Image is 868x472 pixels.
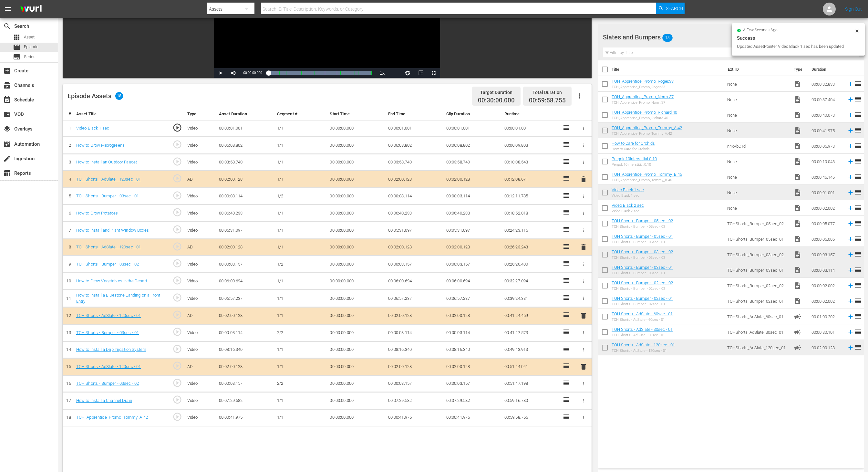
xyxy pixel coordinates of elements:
span: delete [580,243,587,251]
td: 1/1 [274,171,327,188]
a: How to Install a Bluestone Landing on a Front Entry [76,293,160,304]
td: 00:02:00.128 [386,239,444,256]
td: 00:41:24.459 [502,307,560,324]
th: Duration [808,60,846,79]
td: 1/1 [274,137,327,154]
button: Search [656,3,685,14]
span: Video [794,297,801,305]
th: Type [185,108,216,120]
td: 00:06:57.237 [216,290,274,307]
a: TOH Shorts - Bumper - 03sec - 02 [76,381,139,386]
td: 00:03:58.740 [216,154,274,171]
td: 00:06:08.802 [386,137,444,154]
td: 6 [63,205,74,222]
a: TOH_Apprentice_Promo_Tommy_A.42 [76,415,148,420]
a: How to Care for Orchids [612,141,655,146]
a: TOH_Apprentice_Promo_Richard.40 [612,110,677,115]
th: # [63,108,74,120]
a: TOH_Apprentice_Promo_Tommy_B.46 [612,172,682,177]
td: 00:03:58.740 [386,154,444,171]
span: Asset [24,34,35,40]
span: delete [580,363,587,371]
span: reorder [854,250,862,258]
svg: Add to Episode [847,313,854,320]
td: 4 [63,171,74,188]
button: Fullscreen [427,68,440,78]
div: TOH Shorts - Bumper - 05sec - 01 [612,240,673,244]
td: 00:05:31.097 [216,222,274,239]
td: n4xVbCTd [725,138,791,154]
span: Video [794,173,801,181]
svg: Add to Episode [847,158,854,165]
a: TOH Shorts - Bumper - 03sec - 01 [612,265,673,270]
button: Play [214,68,227,78]
a: How to Grow Potatoes [76,211,118,215]
div: TOH Shorts - Bumper - 02sec - 02 [612,287,673,291]
button: Jump To Time [401,68,414,78]
td: AD [185,307,216,324]
span: reorder [854,266,862,274]
th: Title [612,60,724,79]
div: TOH Shorts - Bumper - 02sec - 01 [612,302,673,306]
td: 2 [63,137,74,154]
a: TOH Shorts - Bumper - 03sec - 01 [76,330,139,335]
td: None [725,107,791,123]
td: 00:06:00.694 [444,273,502,290]
a: Video Black 1 sec [76,126,109,131]
svg: Add to Episode [847,173,854,181]
td: 00:00:10.043 [809,154,844,169]
a: How to Grow Vegetables in the Desert [76,278,147,283]
span: reorder [854,126,862,134]
span: Automation [3,140,11,148]
td: Video [185,154,216,171]
span: 00:30:00.000 [478,97,515,104]
span: Ingestion [3,155,11,163]
a: TOH Shorts - AdSlate - 30sec - 01 [612,327,673,332]
td: Video [185,256,216,273]
td: 00:00:01.001 [809,185,844,200]
td: 00:00:01.001 [444,120,502,137]
svg: Add to Episode [847,236,854,243]
span: Video [794,204,801,212]
a: TOH Shorts - Bumper - 02sec - 02 [612,280,673,285]
a: TOH Shorts - Bumper - 05sec - 02 [612,218,673,223]
td: Video [185,120,216,137]
td: 00:32:27.094 [502,273,560,290]
td: 00:00:00.000 [327,273,385,290]
td: Video [185,137,216,154]
td: 11 [63,290,74,307]
td: 00:02:00.128 [216,307,274,324]
td: 00:00:03.157 [386,256,444,273]
div: Success [737,34,860,42]
span: reorder [854,204,862,212]
td: 00:02:00.128 [386,171,444,188]
a: TOH Shorts - AdSlate - 60sec - 01 [612,311,673,316]
span: play_circle_outline [172,242,182,251]
span: a few seconds ago [743,28,778,33]
span: Video [794,282,801,289]
a: TOH Shorts - AdSlate - 120sec - 01 [612,342,675,347]
td: 00:06:00.694 [216,273,274,290]
td: 00:00:02.002 [809,293,844,309]
td: 00:02:00.128 [216,171,274,188]
span: reorder [854,95,862,103]
svg: Add to Episode [847,96,854,103]
td: 1/1 [274,222,327,239]
svg: Add to Episode [847,205,854,212]
td: 00:00:01.001 [502,120,560,137]
td: TOHShorts_Bumper_03sec_01 [725,262,791,278]
th: Type [790,60,808,79]
div: TOH_Apprentice_Promo_Roger.33 [612,85,674,89]
button: Picture-in-Picture [414,68,427,78]
span: play_circle_outline [172,276,182,285]
a: Video Black 1 sec [612,187,644,192]
a: TOH Shorts - AdSlate - 120sec - 01 [76,245,141,249]
span: play_circle_outline [172,157,182,166]
div: Pergola10Interstitial.0.10 [612,163,657,167]
button: delete [580,175,587,184]
a: Sign Out [845,6,862,12]
button: delete [580,243,587,252]
td: 00:18:52.018 [502,205,560,222]
a: How to Install an Outdoor Faucet [76,160,137,164]
td: 00:00:05.973 [809,138,844,154]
